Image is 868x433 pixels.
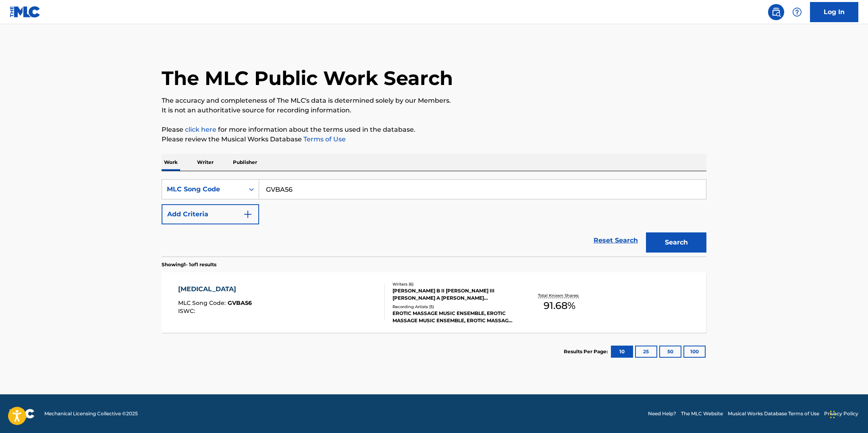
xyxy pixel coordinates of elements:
p: Showing 1 - 1 of 1 results [162,261,216,268]
p: Results Per Page: [564,348,610,355]
a: Log In [810,2,858,22]
button: Add Criteria [162,204,259,224]
a: [MEDICAL_DATA]MLC Song Code:GVBA56ISWC:Writers (6)[PERSON_NAME] B II [PERSON_NAME] III [PERSON_NA... [162,272,706,333]
a: Terms of Use [302,135,346,143]
p: The accuracy and completeness of The MLC's data is determined solely by our Members. [162,96,706,106]
img: logo [10,409,35,418]
img: help [792,7,802,17]
span: 91.68 % [544,298,575,313]
div: [PERSON_NAME] B II [PERSON_NAME] III [PERSON_NAME] A [PERSON_NAME] [PERSON_NAME], [PERSON_NAME], ... [392,287,514,302]
img: MLC Logo [10,6,41,18]
span: Mechanical Licensing Collective © 2025 [44,410,138,417]
img: 9d2ae6d4665cec9f34b9.svg [243,209,253,219]
p: Writer [195,154,216,171]
a: Need Help? [648,410,676,417]
a: click here [185,126,216,133]
p: Work [162,154,180,171]
p: Please for more information about the terms used in the database. [162,125,706,135]
img: search [771,7,781,17]
p: Please review the Musical Works Database [162,135,706,144]
a: Public Search [768,4,784,20]
div: [MEDICAL_DATA] [178,284,252,294]
button: 100 [683,346,706,358]
div: Help [789,4,805,20]
span: GVBA56 [228,299,252,307]
iframe: Chat Widget [828,394,868,433]
form: Search Form [162,179,706,257]
a: Musical Works Database Terms of Use [728,410,819,417]
button: 25 [635,346,657,358]
div: Drag [830,402,835,427]
div: Writers ( 6 ) [392,281,514,287]
button: Search [646,232,706,253]
div: MLC Song Code [167,184,239,194]
button: 50 [659,346,681,358]
a: The MLC Website [681,410,723,417]
h1: The MLC Public Work Search [162,66,453,90]
div: Recording Artists ( 5 ) [392,304,514,310]
a: Privacy Policy [824,410,858,417]
p: It is not an authoritative source for recording information. [162,106,706,115]
button: 10 [611,346,633,358]
span: ISWC : [178,307,197,315]
p: Publisher [230,154,260,171]
span: MLC Song Code : [178,299,228,307]
div: EROTIC MASSAGE MUSIC ENSEMBLE, EROTIC MASSAGE MUSIC ENSEMBLE, EROTIC MASSAGE MUSIC ENSEMBLE, EROT... [392,310,514,324]
a: Reset Search [590,232,642,249]
p: Total Known Shares: [538,292,581,298]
